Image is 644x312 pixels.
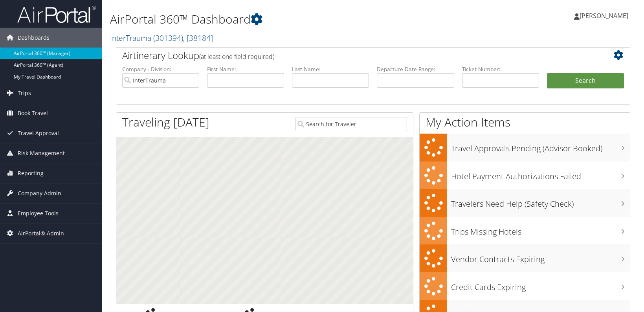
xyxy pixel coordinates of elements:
h1: My Action Items [420,114,630,130]
span: AirPortal® Admin [18,224,64,243]
label: Ticket Number: [462,65,539,73]
a: Trips Missing Hotels [420,217,630,245]
span: Dashboards [18,28,50,48]
h3: Travelers Need Help (Safety Check) [451,195,630,209]
label: Departure Date Range: [377,65,454,73]
a: Travel Approvals Pending (Advisor Booked) [420,134,630,162]
h3: Credit Cards Expiring [451,278,630,293]
a: Vendor Contracts Expiring [420,244,630,272]
h1: Traveling [DATE] [122,114,209,130]
span: Reporting [18,163,44,183]
label: Company - Division: [122,65,199,73]
h3: Vendor Contracts Expiring [451,250,630,265]
h3: Travel Approvals Pending (Advisor Booked) [451,139,630,154]
img: airportal-logo.png [17,5,96,24]
span: ( 301394 ) [153,33,183,43]
input: Search for Traveler [295,117,407,131]
span: , [ 38184 ] [183,33,213,43]
h2: Airtinerary Lookup [122,49,581,62]
a: Travelers Need Help (Safety Check) [420,189,630,217]
span: [PERSON_NAME] [580,11,628,20]
a: Credit Cards Expiring [420,272,630,300]
span: Employee Tools [18,204,59,223]
button: Search [547,73,624,89]
h3: Hotel Payment Authorizations Failed [451,167,630,182]
a: [PERSON_NAME] [574,4,636,28]
h1: AirPortal 360™ Dashboard [110,11,461,28]
span: Book Travel [18,103,48,123]
label: First Name: [207,65,284,73]
span: Risk Management [18,143,65,163]
span: Trips [18,83,31,103]
span: (at least one field required) [199,52,274,61]
span: Company Admin [18,184,61,203]
a: InterTrauma [110,33,213,43]
label: Last Name: [292,65,369,73]
a: Hotel Payment Authorizations Failed [420,162,630,189]
h3: Trips Missing Hotels [451,222,630,237]
span: Travel Approval [18,123,59,143]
